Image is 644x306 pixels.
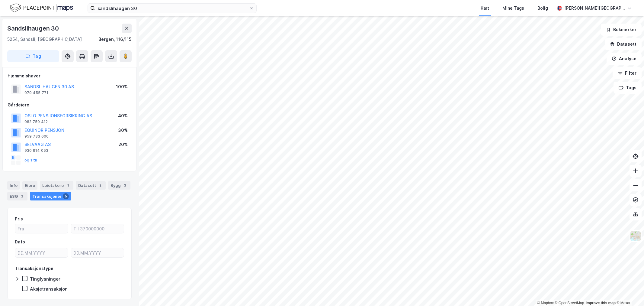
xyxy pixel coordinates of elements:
[30,276,60,282] div: Tinglysninger
[108,181,130,190] div: Bygg
[537,301,554,305] a: Mapbox
[7,192,27,200] div: ESG
[15,265,53,272] div: Transaksjonstype
[601,24,642,36] button: Bokmerker
[30,286,68,292] div: Aksjetransaksjon
[481,5,489,12] div: Kart
[630,230,641,242] img: Z
[118,112,128,119] div: 40%
[98,36,132,43] div: Bergen, 116/115
[95,4,249,13] input: Søk på adresse, matrikkel, gårdeiere, leietakere eller personer
[118,141,128,148] div: 20%
[502,5,524,12] div: Mine Tags
[24,148,48,153] div: 930 914 053
[24,90,48,95] div: 979 455 771
[10,3,73,13] img: logo.f888ab2527a4732fd821a326f86c7f29.svg
[614,277,644,306] iframe: Chat Widget
[7,181,20,190] div: Info
[8,101,131,109] div: Gårdeiere
[607,53,642,65] button: Analyse
[613,67,642,79] button: Filter
[65,182,71,188] div: 1
[564,5,625,12] div: [PERSON_NAME][GEOGRAPHIC_DATA]
[8,72,131,80] div: Hjemmelshaver
[40,181,73,190] div: Leietakere
[97,182,103,188] div: 2
[71,224,124,233] input: Til 370000000
[614,82,642,94] button: Tags
[19,193,25,199] div: 2
[7,50,59,62] button: Tag
[537,5,548,12] div: Bolig
[15,224,68,233] input: Fra
[116,83,128,90] div: 100%
[30,192,71,200] div: Transaksjoner
[22,181,37,190] div: Eiere
[15,238,25,246] div: Dato
[24,119,48,124] div: 982 759 412
[24,134,49,139] div: 959 733 600
[71,248,124,257] input: DD.MM.YYYY
[7,36,82,43] div: 5254, Sandsli, [GEOGRAPHIC_DATA]
[586,301,616,305] a: Improve this map
[122,182,128,188] div: 3
[555,301,584,305] a: OpenStreetMap
[76,181,106,190] div: Datasett
[605,38,642,50] button: Datasett
[15,215,23,223] div: Pris
[15,248,68,257] input: DD.MM.YYYY
[63,193,69,199] div: 5
[7,24,60,33] div: Sandslihaugen 30
[118,127,128,134] div: 30%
